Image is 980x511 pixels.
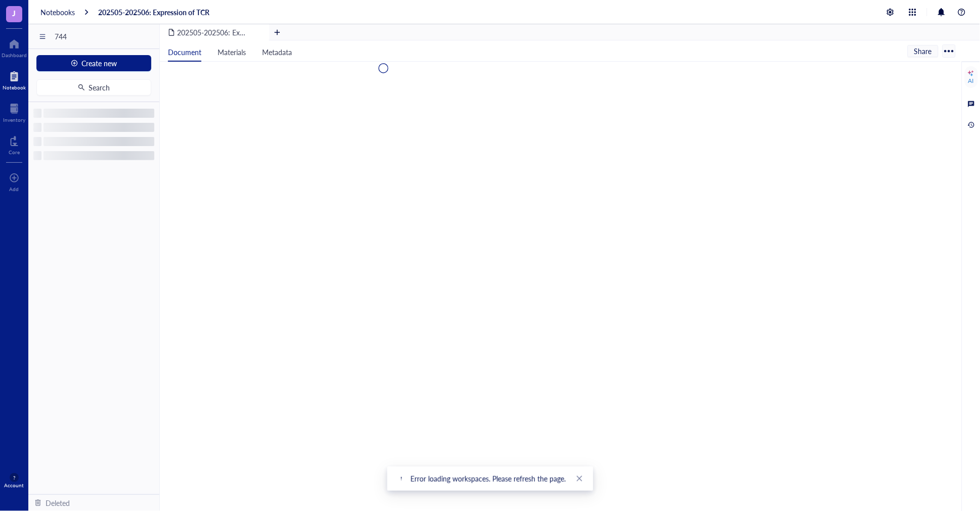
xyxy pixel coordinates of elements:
div: AI [968,77,974,85]
span: ? [13,475,15,481]
span: Document [168,47,201,57]
div: Add [10,186,19,192]
span: Materials [218,47,246,57]
span: 744 [55,32,155,41]
div: Deleted [46,497,70,508]
div: Core [9,149,20,155]
button: Create new [36,55,151,71]
a: Notebooks [40,8,75,17]
a: 202505-202506: Expression of TCR [98,8,209,17]
button: Search [36,79,151,96]
button: Share [908,45,939,57]
div: Dashboard [2,52,27,58]
a: Close [574,473,585,484]
div: Inventory [3,117,25,123]
a: Inventory [3,101,25,123]
span: Search [89,83,110,91]
a: Core [9,133,20,155]
div: Error loading workspaces. Please refresh the page. [410,473,566,484]
div: Notebook [3,84,26,90]
span: Share [914,47,932,56]
div: Account [5,482,24,488]
span: Create new [82,59,117,67]
span: Metadata [262,47,292,57]
a: Notebook [3,68,26,90]
span: J [13,7,16,19]
a: Dashboard [2,36,27,58]
span: close [576,475,583,482]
